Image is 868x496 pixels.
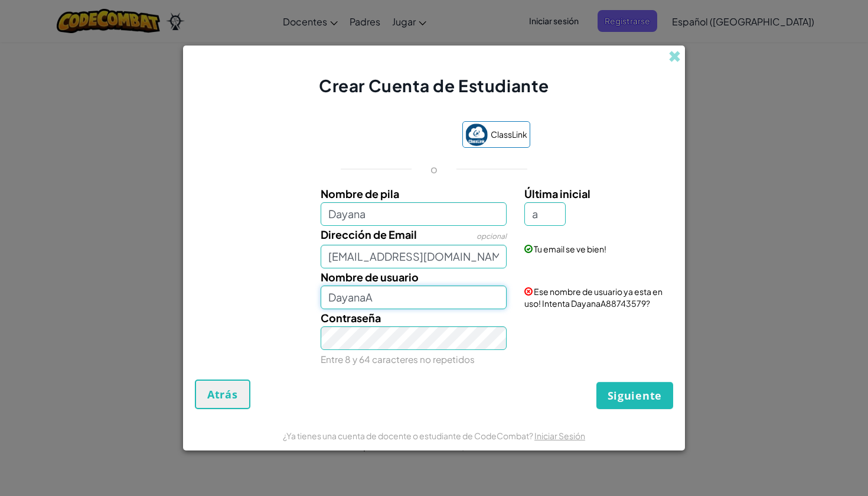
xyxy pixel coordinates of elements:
span: opcional [477,232,507,241]
span: Crear Cuenta de Estudiante [319,75,549,96]
span: Dirección de Email [321,228,417,241]
span: Nombre de usuario [321,270,419,284]
a: Iniciar Sesión [534,430,585,441]
span: Siguiente [608,388,662,403]
span: ¿Ya tienes una cuenta de docente o estudiante de CodeCombat? [283,430,534,441]
p: o [430,162,438,176]
span: Contraseña [321,311,381,325]
img: classlink-logo-small.png [465,124,488,146]
span: Nombre de pila [321,187,399,200]
div: Acceder con Google. Se abre en una pestaña nueva [338,123,451,149]
span: Última inicial [524,187,590,200]
button: Atrás [195,380,250,409]
span: ClassLink [491,126,527,143]
iframe: Botón de Acceder con Google [332,123,456,149]
span: Atrás [207,387,238,401]
span: Ese nombre de usuario ya esta en uso! Intenta DayanaA88743579? [524,286,663,309]
small: Entre 8 y 64 caracteres no repetidos [321,354,475,365]
button: Siguiente [596,382,673,409]
span: Tu email se ve bien! [534,244,606,254]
